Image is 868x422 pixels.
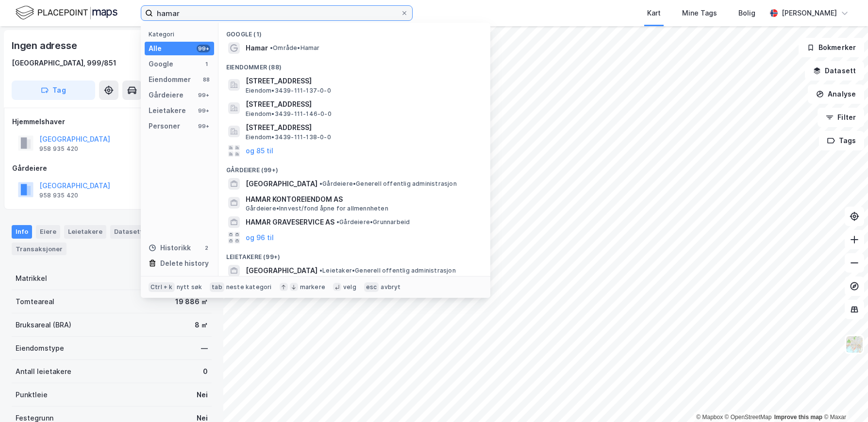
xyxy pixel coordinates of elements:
[246,75,479,87] span: [STREET_ADDRESS]
[16,319,71,331] div: Bruksareal (BRA)
[819,131,864,150] button: Tags
[197,45,210,52] div: 99+
[16,342,64,354] div: Eiendomstype
[149,120,180,132] div: Personer
[246,205,388,212] span: Gårdeiere • Innvest/fond åpne for allmennheten
[343,283,356,291] div: velg
[12,81,95,100] button: Tag
[16,273,47,284] div: Matrikkel
[819,375,868,422] iframe: Chat Widget
[246,216,334,228] span: HAMAR GRAVESERVICE AS
[819,375,868,422] div: Kontrollprogram for chat
[725,414,772,421] a: OpenStreetMap
[300,283,325,291] div: markere
[202,76,210,83] div: 88
[149,105,186,116] div: Leietakere
[218,23,490,40] div: Google (1)
[149,89,184,101] div: Gårdeiere
[319,180,322,187] span: •
[799,38,864,57] button: Bokmerker
[12,38,79,53] div: Ingen adresse
[110,225,147,239] div: Datasett
[210,282,224,292] div: tab
[12,225,32,239] div: Info
[246,98,479,110] span: [STREET_ADDRESS]
[246,133,331,141] span: Eiendom • 3439-111-138-0-0
[246,232,274,243] button: og 96 til
[738,7,755,19] div: Bolig
[149,58,173,70] div: Google
[12,57,117,69] div: [GEOGRAPHIC_DATA], 999/851
[197,122,210,130] div: 99+
[12,162,211,174] div: Gårdeiere
[149,282,175,292] div: Ctrl + k
[202,60,210,68] div: 1
[177,283,202,291] div: nytt søk
[774,414,822,421] a: Improve this map
[246,194,479,205] span: HAMAR KONTOREIENDOM AS
[149,242,191,254] div: Historikk
[270,44,273,51] span: •
[16,4,117,21] img: logo.f888ab2527a4732fd821a326f86c7f29.svg
[319,267,322,274] span: •
[364,282,379,292] div: esc
[818,108,864,127] button: Filter
[647,7,661,19] div: Kart
[149,74,191,85] div: Eiendommer
[12,243,67,255] div: Transaksjoner
[319,180,457,188] span: Gårdeiere • Generell offentlig administrasjon
[195,319,208,331] div: 8 ㎡
[64,225,106,239] div: Leietakere
[16,389,48,401] div: Punktleie
[246,42,268,54] span: Hamar
[246,145,273,157] button: og 85 til
[175,296,208,308] div: 19 886 ㎡
[202,244,210,252] div: 2
[246,122,479,133] span: [STREET_ADDRESS]
[246,87,331,95] span: Eiendom • 3439-111-137-0-0
[319,267,456,275] span: Leietaker • Generell offentlig administrasjon
[246,265,317,276] span: [GEOGRAPHIC_DATA]
[149,31,214,38] div: Kategori
[203,366,208,377] div: 0
[36,225,60,239] div: Eiere
[218,245,490,263] div: Leietakere (99+)
[153,6,401,20] input: Søk på adresse, matrikkel, gårdeiere, leietakere eller personer
[197,91,210,99] div: 99+
[808,84,864,104] button: Analyse
[197,107,210,114] div: 99+
[197,389,208,401] div: Nei
[381,283,401,291] div: avbryt
[270,44,320,52] span: Område • Hamar
[336,218,410,226] span: Gårdeiere • Grunnarbeid
[12,116,211,128] div: Hjemmelshaver
[782,7,837,19] div: [PERSON_NAME]
[336,218,339,226] span: •
[16,296,54,308] div: Tomteareal
[39,145,78,153] div: 958 935 420
[218,56,490,73] div: Eiendommer (88)
[696,414,723,421] a: Mapbox
[226,283,272,291] div: neste kategori
[682,7,717,19] div: Mine Tags
[16,366,71,377] div: Antall leietakere
[845,335,864,354] img: Z
[246,178,317,190] span: [GEOGRAPHIC_DATA]
[160,258,209,269] div: Delete history
[246,110,332,118] span: Eiendom • 3439-111-146-0-0
[39,192,78,199] div: 958 935 420
[201,342,208,354] div: —
[149,43,162,54] div: Alle
[218,159,490,176] div: Gårdeiere (99+)
[805,61,864,81] button: Datasett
